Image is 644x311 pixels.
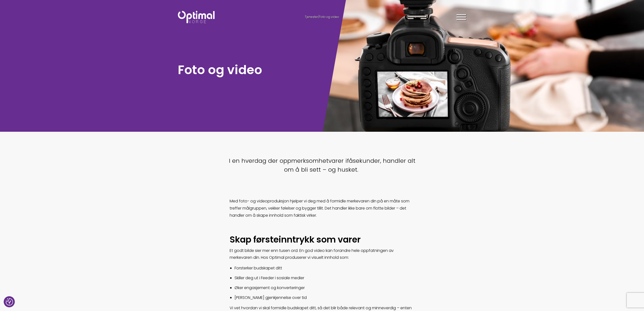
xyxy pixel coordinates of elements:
img: Revisit consent button [6,298,13,306]
a: Tjenester [305,15,318,19]
span: [PERSON_NAME] gjenkjennelse over tid [235,295,307,300]
span: Skap førsteinntrykk som varer [230,233,361,246]
span: Med foto- og videoproduksjon hjelper vi deg med å formidle merkevaren din på en måte som treffer ... [230,198,409,218]
span: Foto og video [319,15,339,19]
span: I en hverdag der oppmerksomhet [229,157,328,165]
span: varer [328,157,344,165]
span: i [345,157,347,165]
span: Forsterker budskapet ditt [235,265,282,271]
button: Samtykkepreferanser [6,298,13,306]
div: / [276,15,368,19]
span: Et godt bilde sier mer enn tusen ord. En god video kan forandre hele oppfatningen av merkevaren d... [230,248,394,261]
span: Øker engasjement og konverteringer [235,285,305,291]
img: Optimal Norge [178,11,215,23]
span: Skiller deg ut i Feeder i sosiale medier [235,275,304,281]
span: få [347,157,353,165]
span: sekunde [353,157,378,165]
h1: Foto og video [178,62,320,78]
